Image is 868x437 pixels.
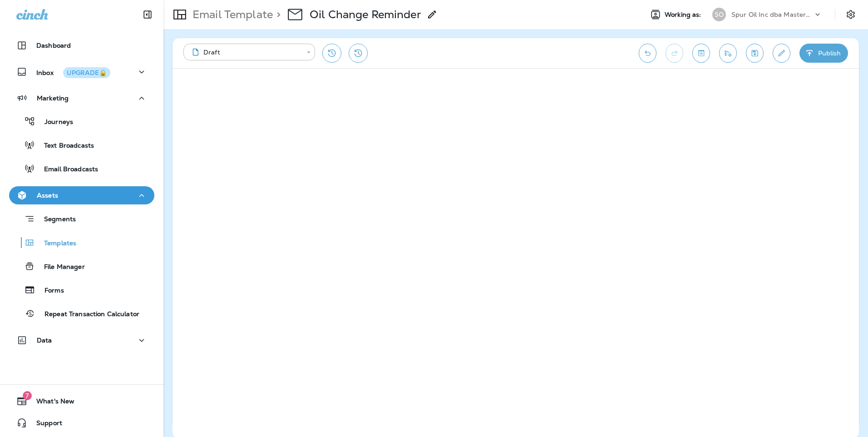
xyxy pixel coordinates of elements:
button: Settings [843,6,859,23]
button: Support [9,414,154,432]
p: Oil Change Reminder [310,8,421,21]
p: Email Template [189,8,273,21]
span: Working as: [665,11,703,19]
button: UPGRADE🔒 [63,67,110,78]
button: View Changelog [349,44,368,63]
button: Data [9,331,154,349]
span: What's New [27,397,74,408]
button: Restore from previous version [322,44,341,63]
button: Undo [639,44,656,63]
div: SO [712,8,726,21]
button: Segments [9,209,154,228]
button: Save [746,44,764,63]
p: Forms [35,287,64,295]
p: Data [37,337,52,344]
span: 7 [23,391,32,400]
button: Assets [9,186,154,204]
button: Dashboard [9,36,154,55]
div: UPGRADE🔒 [67,70,107,76]
button: Marketing [9,89,154,107]
button: Email Broadcasts [9,159,154,178]
button: Send test email [719,44,737,63]
button: Collapse Sidebar [135,5,160,24]
p: Marketing [37,94,69,102]
p: File Manager [35,263,85,272]
p: Assets [37,192,58,199]
p: Repeat Transaction Calculator [35,310,139,319]
button: Toggle preview [692,44,710,63]
p: Text Broadcasts [35,142,94,150]
span: Support [27,419,62,430]
div: Draft [190,48,301,57]
p: Segments [35,215,76,224]
p: Spur Oil Inc dba MasterLube [731,11,813,18]
p: Email Broadcasts [35,165,98,174]
p: Inbox [36,67,110,77]
button: 7What's New [9,392,154,410]
button: InboxUPGRADE🔒 [9,63,154,81]
button: Templates [9,233,154,252]
button: Repeat Transaction Calculator [9,304,154,323]
button: Publish [799,44,848,63]
p: Templates [35,239,76,248]
button: Text Broadcasts [9,135,154,154]
p: Dashboard [36,42,71,49]
button: Edit details [773,44,790,63]
button: Journeys [9,112,154,131]
button: File Manager [9,257,154,276]
button: Forms [9,280,154,299]
p: > [273,8,281,21]
p: Journeys [35,118,73,127]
